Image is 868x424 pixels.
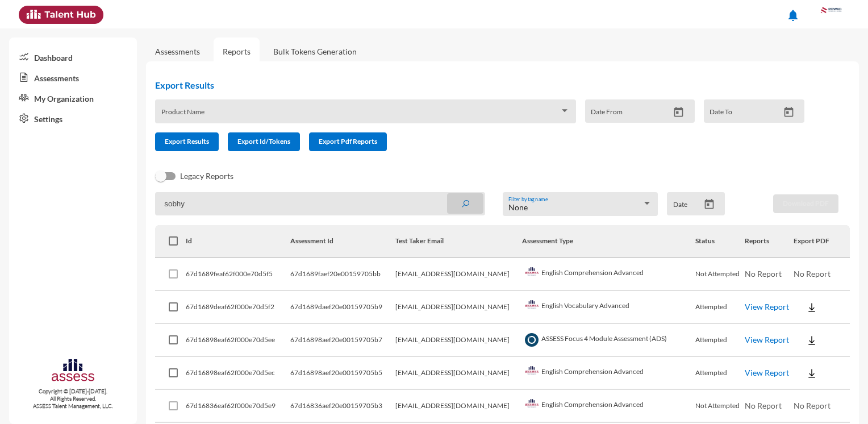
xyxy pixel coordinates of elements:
[228,132,300,151] button: Export Id/Tokens
[155,47,200,56] a: Assessments
[773,194,838,213] button: Download PDF
[290,225,395,258] th: Assessment Id
[395,357,522,390] td: [EMAIL_ADDRESS][DOMAIN_NAME]
[290,357,395,390] td: 67d16898aef20e00159705b5
[309,132,387,151] button: Export Pdf Reports
[695,324,744,357] td: Attempted
[9,67,137,88] a: Assessments
[745,368,789,377] a: View Report
[395,225,522,258] th: Test Taker Email
[237,137,290,146] span: Export Id/Tokens
[779,106,799,118] button: Open calendar
[695,225,744,258] th: Status
[745,225,794,258] th: Reports
[186,357,290,390] td: 67d16898eaf62f000e70d5ec
[522,357,696,390] td: English Comprehension Advanced
[165,137,209,146] span: Export Results
[214,38,260,65] a: Reports
[695,357,744,390] td: Attempted
[695,291,744,324] td: Attempted
[186,291,290,324] td: 67d1689deaf62f000e70d5f2
[669,106,688,118] button: Open calendar
[783,199,829,207] span: Download PDF
[395,291,522,324] td: [EMAIL_ADDRESS][DOMAIN_NAME]
[155,80,813,90] h2: Export Results
[290,291,395,324] td: 67d1689daef20e00159705b9
[290,258,395,291] td: 67d1689faef20e00159705bb
[522,291,696,324] td: English Vocabulary Advanced
[186,225,290,258] th: Id
[786,9,800,22] mat-icon: notifications
[264,38,366,65] a: Bulk Tokens Generation
[745,335,789,344] a: View Report
[9,88,137,108] a: My Organization
[508,202,528,212] span: None
[522,225,696,258] th: Assessment Type
[695,258,744,291] td: Not Attempted
[180,169,233,183] span: Legacy Reports
[745,302,789,311] a: View Report
[745,269,782,278] span: No Report
[51,358,95,385] img: assesscompany-logo.png
[522,324,696,357] td: ASSESS Focus 4 Module Assessment (ADS)
[9,388,137,410] p: Copyright © [DATE]-[DATE]. All Rights Reserved. ASSESS Talent Management, LLC.
[319,137,377,146] span: Export Pdf Reports
[522,390,696,423] td: English Comprehension Advanced
[699,198,719,210] button: Open calendar
[522,258,696,291] td: English Comprehension Advanced
[290,390,395,423] td: 67d16836aef20e00159705b3
[9,47,137,67] a: Dashboard
[695,390,744,423] td: Not Attempted
[290,324,395,357] td: 67d16898aef20e00159705b7
[395,390,522,423] td: [EMAIL_ADDRESS][DOMAIN_NAME]
[395,258,522,291] td: [EMAIL_ADDRESS][DOMAIN_NAME]
[794,225,850,258] th: Export PDF
[186,390,290,423] td: 67d16836eaf62f000e70d5e9
[155,132,219,151] button: Export Results
[395,324,522,357] td: [EMAIL_ADDRESS][DOMAIN_NAME]
[155,192,485,215] input: Search by name, token, assessment type, etc.
[9,108,137,128] a: Settings
[794,269,831,278] span: No Report
[186,258,290,291] td: 67d1689feaf62f000e70d5f5
[745,401,782,410] span: No Report
[186,324,290,357] td: 67d16898eaf62f000e70d5ee
[794,401,831,410] span: No Report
